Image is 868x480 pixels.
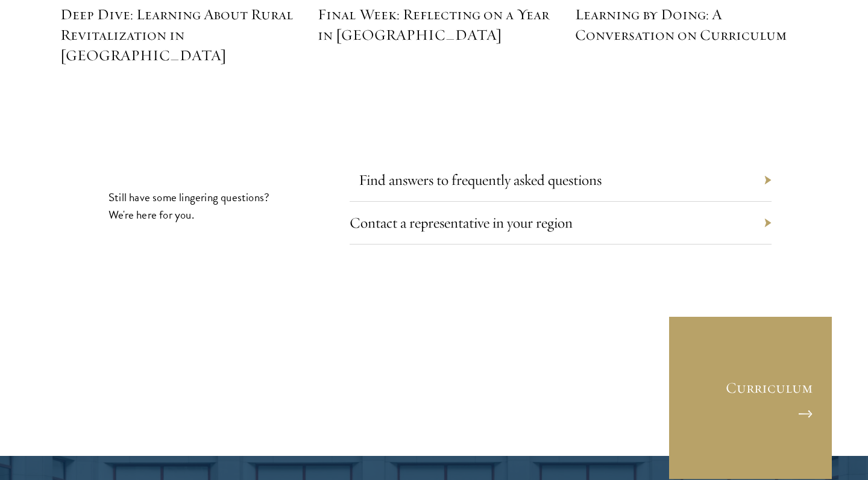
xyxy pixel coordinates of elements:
[318,4,551,45] h5: Final Week: Reflecting on a Year in [GEOGRAPHIC_DATA]
[350,213,573,232] a: Contact a representative in your region
[575,4,808,45] h5: Learning by Doing: A Conversation on Curriculum
[108,189,271,223] p: Still have some lingering questions? We're here for you.
[60,4,294,66] h5: Deep Dive: Learning About Rural Revitalization in [GEOGRAPHIC_DATA]
[359,170,602,189] a: Find answers to frequently asked questions
[669,317,832,479] a: Curriculum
